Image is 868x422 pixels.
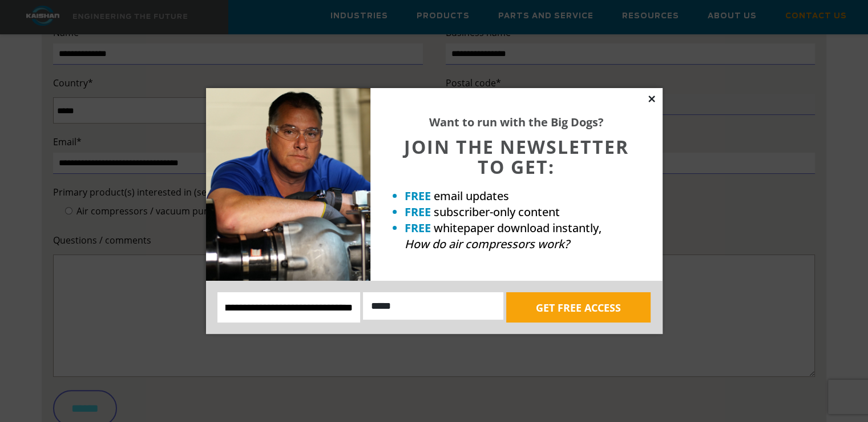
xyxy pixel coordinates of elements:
[647,94,657,104] button: Close
[429,114,604,130] strong: Want to run with the Big Dogs?
[434,204,560,220] span: subscriber-only content
[405,204,431,220] strong: FREE
[363,292,503,320] input: Email
[405,220,431,236] strong: FREE
[434,188,509,204] span: email updates
[217,292,361,323] input: Name:
[405,188,431,204] strong: FREE
[434,220,601,236] span: whitepaper download instantly,
[404,134,629,179] span: JOIN THE NEWSLETTER TO GET:
[506,292,651,323] button: GET FREE ACCESS
[405,236,570,252] em: How do air compressors work?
